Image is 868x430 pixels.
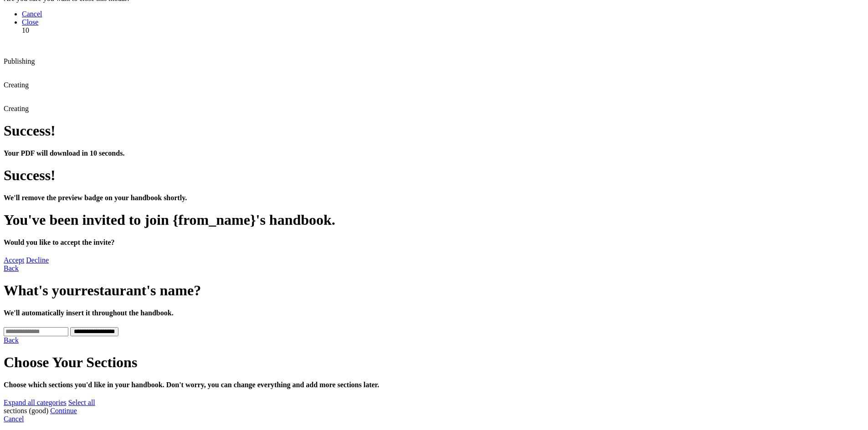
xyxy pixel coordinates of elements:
h1: Success! [4,167,864,184]
a: Close [22,18,38,26]
a: Back [4,336,19,344]
span: sections ( ) [4,407,48,415]
a: Expand all categories [4,399,67,406]
span: Publishing [4,57,35,65]
h4: Your PDF will download in 10 seconds. [4,149,864,157]
h1: Success! [4,122,864,139]
h4: Choose which sections you'd like in your handbook. Don't worry, you can change everything and add... [4,381,864,389]
a: Select all [68,399,95,406]
a: Continue [50,407,77,415]
a: Cancel [4,415,24,423]
span: 10 [22,26,29,34]
h4: Would you like to accept the invite? [4,238,864,247]
h1: You've been invited to join {from_name}'s handbook. [4,212,864,228]
h1: What's your 's name? [4,282,864,299]
span: restaurant [81,282,146,298]
h4: We'll automatically insert it throughout the handbook. [4,309,864,317]
a: Accept [4,256,24,264]
a: Back [4,264,19,272]
span: Creating [4,105,29,112]
span: good [31,407,46,415]
h1: Choose Your Sections [4,354,864,371]
h4: We'll remove the preview badge on your handbook shortly. [4,194,864,202]
a: Decline [26,256,49,264]
a: Cancel [22,10,42,18]
span: Creating [4,81,29,89]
